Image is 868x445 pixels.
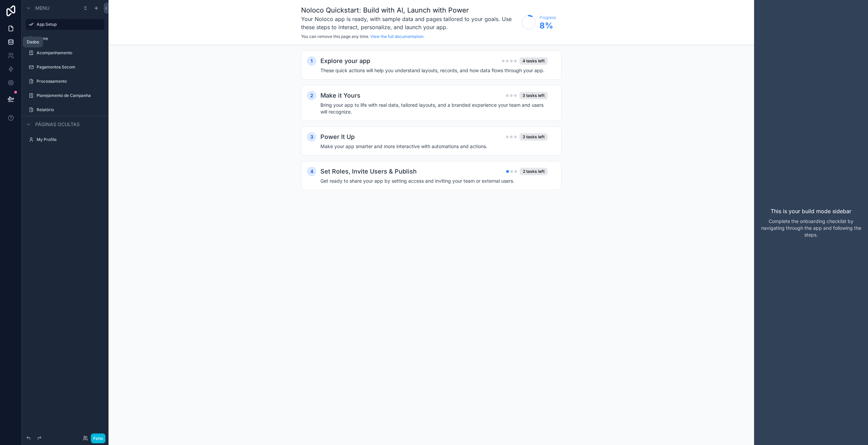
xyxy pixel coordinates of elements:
span: You can remove this page any time. [301,34,369,39]
h3: Your Noloco app is ready, with sample data and pages tailored to your goals. Use these steps to i... [301,15,518,31]
p: Complete the onboarding checklist by navigating through the app and following the steps. [759,218,863,238]
a: View the full documentation. [370,34,425,39]
label: Pagamentos Secom [37,64,100,70]
h1: Noloco Quickstart: Build with AI, Launch with Power [301,5,518,15]
font: Feito [93,436,103,441]
p: This is your build mode sidebar [771,207,851,215]
font: Páginas ocultas [35,121,80,127]
label: Acompanhamento [37,50,100,56]
label: App Setup [37,22,100,27]
button: Feito [91,433,106,443]
label: Relatório [37,107,100,113]
label: Planejamento de Campanha [37,93,100,98]
font: Menu [35,5,50,11]
label: Home [37,36,100,41]
font: Dados [27,39,39,44]
span: 8 % [539,20,556,31]
span: Progress [539,15,556,20]
label: My Profile [37,137,100,142]
label: Processamento [37,79,100,84]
